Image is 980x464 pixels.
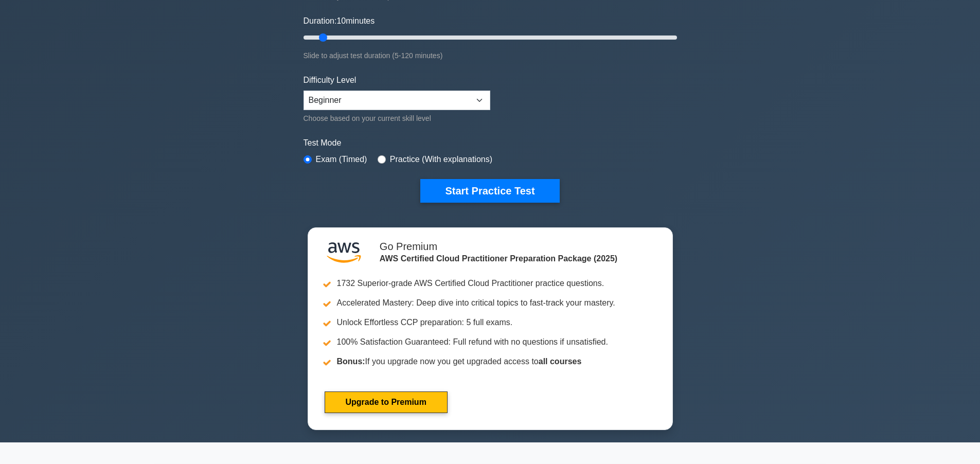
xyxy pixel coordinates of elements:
label: Practice (With explanations) [390,153,492,166]
button: Start Practice Test [420,179,559,203]
div: Slide to adjust test duration (5-120 minutes) [304,49,677,62]
span: 10 [336,16,346,25]
a: Upgrade to Premium [325,391,448,413]
label: Test Mode [304,137,677,149]
div: Choose based on your current skill level [304,112,490,124]
label: Difficulty Level [304,74,357,86]
label: Duration: minutes [304,15,375,27]
label: Exam (Timed) [316,153,367,166]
